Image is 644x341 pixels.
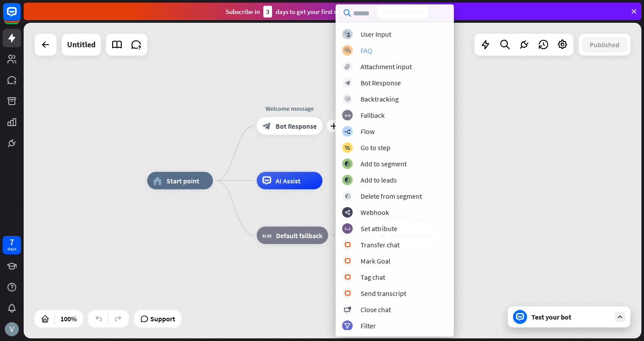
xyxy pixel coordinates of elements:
span: Start point [166,176,199,185]
i: builder_tree [344,129,350,134]
div: Bot Response [361,78,401,87]
div: Close chat [361,305,391,314]
i: block_livechat [344,291,351,296]
div: 100% [58,312,79,326]
div: 7 [10,238,14,246]
i: plus [330,123,337,129]
i: block_bot_response [345,80,350,86]
div: Webhook [361,208,389,217]
i: block_close_chat [344,307,351,313]
span: Bot Response [276,122,317,130]
span: Default fallback [276,231,322,240]
i: block_delete_from_segment [345,193,350,199]
i: filter [344,323,350,329]
i: block_livechat [344,274,351,280]
i: block_livechat [344,258,351,264]
i: block_user_input [345,32,350,37]
div: Welcome message [250,104,329,113]
div: FAQ [361,46,372,55]
div: 3 [263,6,272,18]
div: Mark Goal [361,257,390,265]
div: Filter [361,321,376,330]
i: block_add_to_segment [344,177,350,183]
i: block_goto [344,145,350,151]
div: Add to leads [361,176,397,184]
i: block_faq [345,48,350,53]
span: AI Assist [276,176,301,185]
div: Untitled [67,34,96,56]
span: Support [150,312,175,326]
i: block_set_attribute [345,226,350,232]
i: webhooks [345,210,350,215]
button: Published [582,37,627,53]
div: Tag chat [361,273,385,281]
i: block_backtracking [345,96,350,102]
div: Attachment input [361,62,412,71]
i: home_2 [153,176,162,185]
div: User Input [361,30,391,39]
div: days [7,246,16,252]
div: Transfer chat [361,240,400,249]
button: Open LiveChat chat widget [7,4,33,30]
div: Subscribe in days to get your first month for $1 [226,6,370,18]
i: block_fallback [262,231,272,240]
div: Backtracking [361,95,399,103]
div: Fallback [361,111,385,120]
i: block_bot_response [262,122,271,130]
div: Add to segment [361,159,407,168]
i: block_livechat [344,242,351,248]
div: Set attribute [361,224,397,233]
i: block_attachment [345,64,350,70]
div: Test your bot [531,313,610,321]
div: Send transcript [361,289,406,298]
div: Delete from segment [361,192,422,200]
div: Go to step [361,143,390,152]
a: 7 days [3,236,21,254]
i: block_add_to_segment [344,161,350,167]
i: block_fallback [345,112,350,118]
div: Flow [361,127,375,136]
